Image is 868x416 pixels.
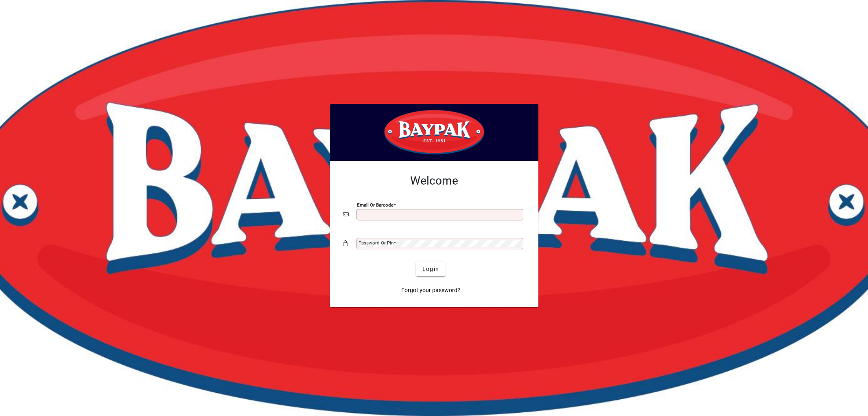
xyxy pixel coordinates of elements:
[343,174,525,188] h2: Welcome
[357,202,394,208] mat-label: Email or Barcode
[416,262,446,276] button: Login
[398,283,464,297] a: Forgot your password?
[401,286,460,295] span: Forgot your password?
[359,240,394,246] mat-label: Password or Pin
[422,265,439,273] span: Login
